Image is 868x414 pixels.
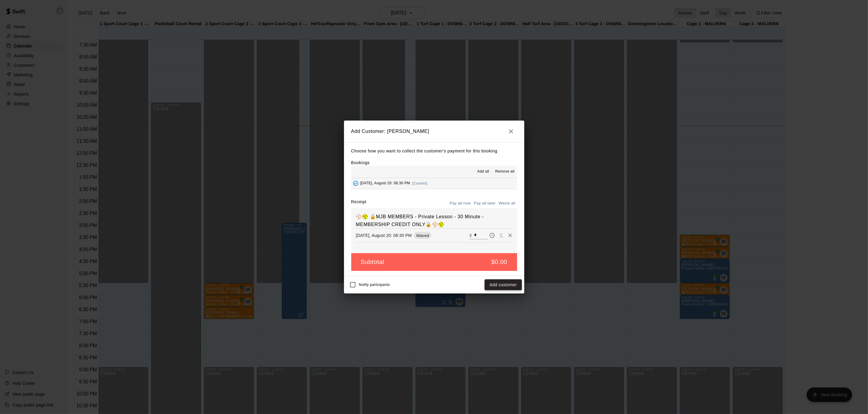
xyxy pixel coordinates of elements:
span: Waived [414,233,431,238]
button: Waive all [497,199,517,208]
button: Add all [474,167,493,176]
p: $ [470,232,472,238]
label: Receipt [351,199,367,208]
span: [DATE], August 20: 06:30 PM [360,181,410,186]
span: Notify participants [359,283,390,287]
span: Remove all [495,169,514,175]
p: [DATE], August 20: 06:30 PM [356,232,412,238]
button: Pay all later [472,199,497,208]
span: Pay later [488,233,497,238]
h5: $0.00 [491,258,507,266]
h6: ⚾️🥎 🔒MJB MEMBERS - Private Lesson - 30 Minute - MEMBERSHIP CREDIT ONLY🔒⚾️🥎 [356,213,512,228]
label: Bookings [351,160,370,165]
p: Choose how you want to collect the customer's payment for this booking [351,147,517,155]
span: Waive payment [497,233,506,238]
button: Add customer [485,279,522,290]
button: Added - Collect Payment[DATE], August 20: 06:30 PM(Current) [351,178,517,189]
h5: Subtotal [361,258,384,266]
span: Add all [477,169,489,175]
button: Pay all now [448,199,473,208]
button: Remove all [493,167,517,176]
h2: Add Customer: [PERSON_NAME] [344,121,524,142]
button: Added - Collect Payment [351,179,360,188]
span: (Current) [412,181,428,186]
button: Remove [506,231,515,240]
